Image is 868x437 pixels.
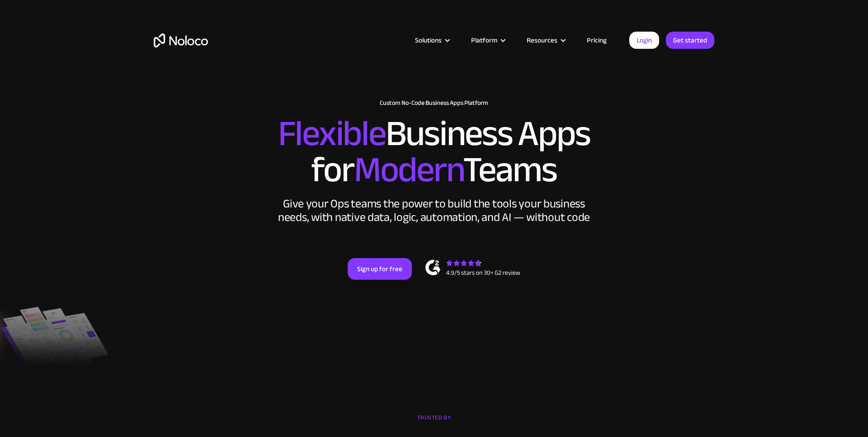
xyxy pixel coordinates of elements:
[527,34,557,46] div: Resources
[404,34,460,46] div: Solutions
[666,32,714,49] a: Get started
[415,34,442,46] div: Solutions
[629,32,659,49] a: Login
[154,116,714,188] h2: Business Apps for Teams
[460,34,515,46] div: Platform
[515,34,576,46] div: Resources
[471,34,497,46] div: Platform
[154,99,714,107] h1: Custom No-Code Business Apps Platform
[354,136,463,203] span: Modern
[348,258,412,280] a: Sign up for free
[154,33,208,47] a: home
[278,100,386,167] span: Flexible
[576,34,618,46] a: Pricing
[276,197,592,224] div: Give your Ops teams the power to build the tools your business needs, with native data, logic, au...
